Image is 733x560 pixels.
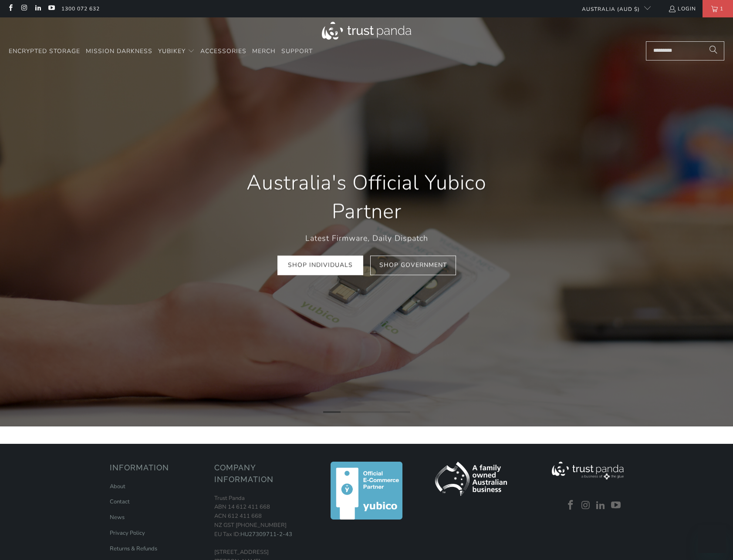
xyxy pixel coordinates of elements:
a: Privacy Policy [110,529,145,537]
a: Trust Panda Australia on Instagram [579,500,592,511]
li: Page dot 5 [393,411,410,413]
a: Trust Panda Australia on YouTube [47,5,55,12]
a: Support [281,41,313,62]
iframe: Button to launch messaging window [698,525,726,553]
a: Trust Panda Australia on Facebook [7,5,14,12]
a: Trust Panda Australia on LinkedIn [34,5,41,12]
a: Trust Panda Australia on LinkedIn [595,500,608,511]
a: Mission Darkness [86,41,152,62]
nav: Translation missing: en.navigation.header.main_nav [9,41,313,62]
span: Merch [252,47,276,55]
img: Trust Panda Australia [322,22,411,40]
a: Shop Government [370,256,456,275]
li: Page dot 1 [323,411,341,413]
a: Encrypted Storage [9,41,80,62]
button: Search [703,41,724,60]
a: Shop Individuals [277,256,363,275]
a: Trust Panda Australia on Facebook [564,500,578,511]
a: Login [668,4,696,13]
span: Support [281,47,313,55]
a: Merch [252,41,276,62]
summary: YubiKey [158,41,195,62]
p: Latest Firmware, Daily Dispatch [223,232,510,245]
input: Search... [646,41,724,60]
span: Encrypted Storage [9,47,80,55]
span: Mission Darkness [86,47,152,55]
a: About [110,483,125,490]
a: 1300 072 632 [61,4,100,13]
a: Contact [110,498,130,506]
a: Returns & Refunds [110,545,157,553]
li: Page dot 4 [375,411,393,413]
h1: Australia's Official Yubico Partner [223,168,510,226]
a: News [110,513,125,521]
a: Trust Panda Australia on YouTube [610,500,623,511]
span: Accessories [200,47,247,55]
a: Trust Panda Australia on Instagram [20,5,27,12]
span: YubiKey [158,47,186,55]
li: Page dot 2 [341,411,358,413]
a: HU27309711-2-43 [240,530,292,538]
a: Accessories [200,41,247,62]
li: Page dot 3 [358,411,375,413]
